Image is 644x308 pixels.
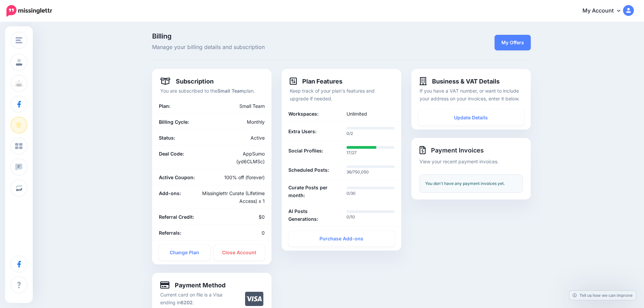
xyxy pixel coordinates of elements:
[159,119,189,125] b: Billing Cycle:
[212,118,270,126] div: Monthly
[181,300,193,305] b: 6202
[420,87,523,102] p: If you have a VAT number, or want to include your address on your invoices, enter it below.
[290,87,393,102] p: Keep track of your plan's features and upgrade if needed.
[160,77,214,85] h4: Subscription
[290,77,342,85] h4: Plan Features
[288,166,329,174] b: Scheduled Posts:
[16,37,22,43] img: menu.png
[418,110,524,125] a: Update Details
[160,281,225,289] h4: Payment Method
[159,190,181,196] b: Add-ons:
[262,230,265,236] span: 0
[420,158,523,165] p: View your recent payment invoices.
[347,149,395,156] p: 17/27
[192,102,270,110] div: Small Team
[288,231,394,246] a: Purchase Add-ons
[347,214,395,220] p: 0/10
[152,43,401,52] span: Manage your billing details and subscription
[288,207,336,223] b: AI Posts Generations:
[420,146,523,154] h4: Payment Invoices
[160,291,235,306] p: Current card on file is a Visa ending in .
[288,184,336,199] b: Curate Posts per month:
[347,169,395,175] p: 36/750,050
[160,87,263,95] p: You are subscribed to the plan.
[214,245,265,260] a: Close Account
[341,110,400,118] div: Unlimited
[159,174,195,180] b: Active Coupon:
[576,3,634,19] a: My Account
[212,213,270,221] div: $0
[159,151,184,157] b: Deal Code:
[159,103,170,109] b: Plan:
[212,173,270,181] div: 100% off (forever)
[420,174,523,193] div: You don't have any payment invoices yet.
[420,77,500,85] h4: Business & VAT Details
[192,189,270,205] div: Missinglettr Curate (Lifetime Access) x 1
[347,130,395,137] p: 0/2
[212,150,270,165] div: AppSumo (yd6CLMSc)
[6,5,52,17] img: Missinglettr
[288,127,316,135] b: Extra Users:
[159,135,175,141] b: Status:
[212,134,270,142] div: Active
[217,88,244,94] b: Small Team
[159,230,181,236] b: Referrals:
[159,214,194,220] b: Referral Credit:
[495,35,531,50] a: My Offers
[569,291,636,300] a: Tell us how we can improve
[159,245,210,260] a: Change Plan
[347,190,395,197] p: 0/30
[288,147,323,155] b: Social Profiles:
[152,33,401,40] span: Billing
[288,110,318,118] b: Workspaces:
